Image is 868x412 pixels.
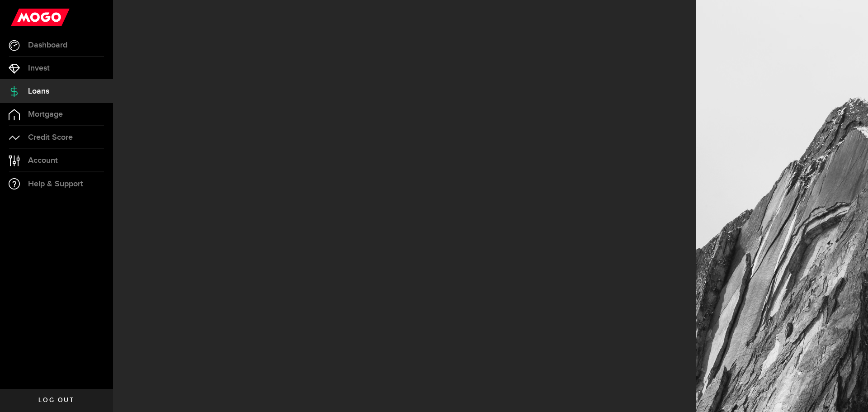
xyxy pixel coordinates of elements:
[38,397,74,403] span: Log out
[28,41,67,49] span: Dashboard
[28,110,63,118] span: Mortgage
[28,87,49,95] span: Loans
[28,133,73,142] span: Credit Score
[28,156,58,165] span: Account
[28,64,50,72] span: Invest
[28,180,83,188] span: Help & Support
